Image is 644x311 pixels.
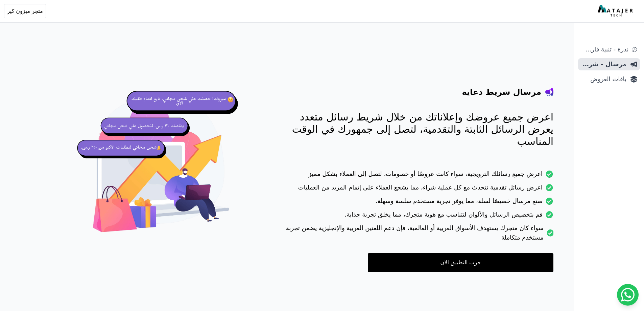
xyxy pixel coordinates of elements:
[4,4,46,18] button: متجر ميزون كير
[275,169,553,183] li: اعرض جميع رسائلك الترويجية، سواء كانت عروضًا أو خصومات، لتصل إلى العملاء بشكل مميز
[581,45,628,54] span: ندرة - تنبية قارب علي النفاذ
[275,223,553,246] li: سواء كان متجرك يستهدف الأسواق العربية أو العالمية، فإن دعم اللغتين العربية والإنجليزية يضمن تجربة...
[581,60,626,69] span: مرسال - شريط دعاية
[462,87,541,97] h4: مرسال شريط دعاية
[7,7,43,15] span: متجر ميزون كير
[275,196,553,210] li: صنع مرسال خصيصًا لسلة، مما يوفر تجربة مستخدم سلسة وسهلة.
[581,74,626,84] span: باقات العروض
[598,5,635,17] img: MatajerTech Logo
[275,111,553,148] p: اعرض جميع عروضك وإعلاناتك من خلال شريط رسائل متعدد يعرض الرسائل الثابتة والتقدمية، لتصل إلى جمهور...
[368,253,553,272] a: جرب التطبيق الان
[275,210,553,223] li: قم بتخصيص الرسائل والألوان لتتناسب مع هوية متجرك، مما يخلق تجربة جذابة.
[75,81,248,254] img: hero
[275,183,553,196] li: اعرض رسائل تقدمية تتحدث مع كل عملية شراء، مما يشجع العملاء على إتمام المزيد من العمليات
